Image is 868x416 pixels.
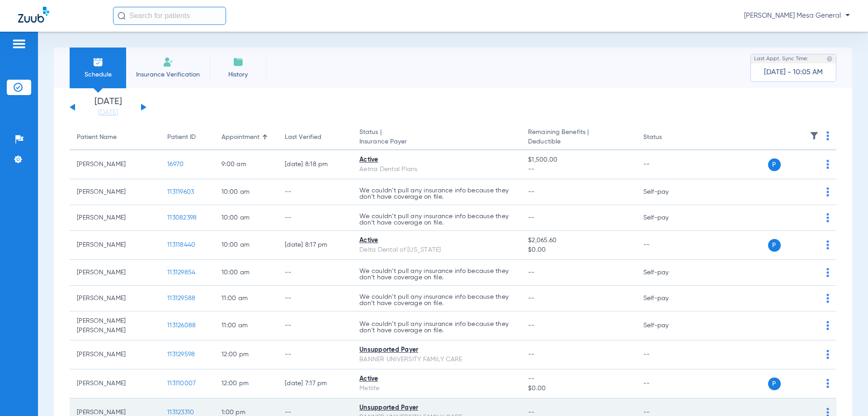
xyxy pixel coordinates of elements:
[278,205,352,231] td: --
[278,340,352,369] td: --
[359,355,514,364] div: BANNER UNIVERSITY FAMILY CARE
[826,268,829,277] img: group-dot-blue.svg
[636,311,697,340] td: Self-pay
[528,245,628,255] span: $0.00
[636,231,697,260] td: --
[81,97,135,117] li: [DATE]
[768,239,781,252] span: P
[359,245,514,255] div: Delta Dental of [US_STATE]
[810,131,819,140] img: filter.svg
[167,351,195,358] span: 113129598
[278,231,352,260] td: [DATE] 8:17 PM
[826,131,829,140] img: group-dot-blue.svg
[214,340,278,369] td: 12:00 PM
[359,321,514,334] p: We couldn’t pull any insurance info because they don’t have coverage on file.
[167,409,194,416] span: 113123310
[826,350,829,359] img: group-dot-blue.svg
[768,378,781,390] span: P
[12,38,26,49] img: hamburger-icon
[167,133,207,142] div: Patient ID
[18,7,49,23] img: Zuub Logo
[70,231,160,260] td: [PERSON_NAME]
[528,374,628,384] span: --
[528,269,535,276] span: --
[826,160,829,169] img: group-dot-blue.svg
[217,70,259,79] span: History
[359,236,514,245] div: Active
[528,322,535,329] span: --
[359,374,514,384] div: Active
[528,351,535,358] span: --
[352,125,521,150] th: Status |
[222,133,270,142] div: Appointment
[214,286,278,311] td: 11:00 AM
[167,161,184,167] span: 16970
[167,133,196,142] div: Patient ID
[167,295,195,301] span: 113129588
[278,150,352,179] td: [DATE] 8:18 PM
[823,373,868,416] iframe: Chat Widget
[359,187,514,200] p: We couldn’t pull any insurance info because they don’t have coverage on file.
[113,7,226,25] input: Search for patients
[167,322,196,329] span: 113126088
[636,179,697,205] td: Self-pay
[285,133,321,142] div: Last Verified
[826,213,829,222] img: group-dot-blue.svg
[826,56,833,62] img: last sync help info
[359,165,514,174] div: Aetna Dental Plans
[70,369,160,398] td: [PERSON_NAME]
[528,384,628,393] span: $0.00
[359,384,514,393] div: Metlife
[167,380,196,387] span: 113110007
[70,179,160,205] td: [PERSON_NAME]
[826,321,829,330] img: group-dot-blue.svg
[636,205,697,231] td: Self-pay
[359,403,514,413] div: Unsupported Payer
[133,70,203,79] span: Insurance Verification
[278,369,352,398] td: [DATE] 7:17 PM
[214,231,278,260] td: 10:00 AM
[636,260,697,286] td: Self-pay
[167,242,195,248] span: 113118440
[768,158,781,171] span: P
[359,213,514,226] p: We couldn’t pull any insurance info because they don’t have coverage on file.
[528,295,535,301] span: --
[70,260,160,286] td: [PERSON_NAME]
[744,11,850,20] span: [PERSON_NAME] Mesa General
[528,236,628,245] span: $2,065.60
[528,137,628,147] span: Deductible
[359,345,514,355] div: Unsupported Payer
[214,311,278,340] td: 11:00 AM
[528,409,535,416] span: --
[118,12,126,20] img: Search Icon
[167,189,194,195] span: 113119603
[528,189,535,195] span: --
[70,311,160,340] td: [PERSON_NAME] [PERSON_NAME]
[521,125,636,150] th: Remaining Benefits |
[81,108,135,117] a: [DATE]
[359,294,514,306] p: We couldn’t pull any insurance info because they don’t have coverage on file.
[278,286,352,311] td: --
[77,133,117,142] div: Patient Name
[528,215,535,221] span: --
[359,155,514,165] div: Active
[214,205,278,231] td: 10:00 AM
[636,340,697,369] td: --
[70,286,160,311] td: [PERSON_NAME]
[70,150,160,179] td: [PERSON_NAME]
[359,137,514,147] span: Insurance Payer
[278,179,352,205] td: --
[754,54,808,63] span: Last Appt. Sync Time:
[163,57,174,67] img: Manual Insurance Verification
[528,155,628,165] span: $1,500.00
[76,70,119,79] span: Schedule
[214,260,278,286] td: 10:00 AM
[764,68,823,77] span: [DATE] - 10:05 AM
[70,205,160,231] td: [PERSON_NAME]
[285,133,345,142] div: Last Verified
[636,286,697,311] td: Self-pay
[826,294,829,303] img: group-dot-blue.svg
[826,187,829,196] img: group-dot-blue.svg
[214,150,278,179] td: 9:00 AM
